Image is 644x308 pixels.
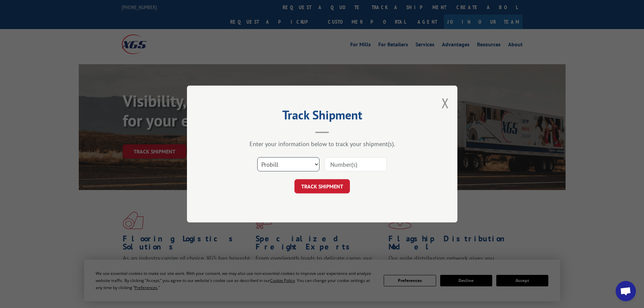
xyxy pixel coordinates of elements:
[325,157,387,171] input: Number(s)
[221,110,424,123] h2: Track Shipment
[442,94,449,112] button: Close modal
[294,179,350,193] button: TRACK SHIPMENT
[221,140,424,148] div: Enter your information below to track your shipment(s).
[616,281,636,301] div: Open chat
